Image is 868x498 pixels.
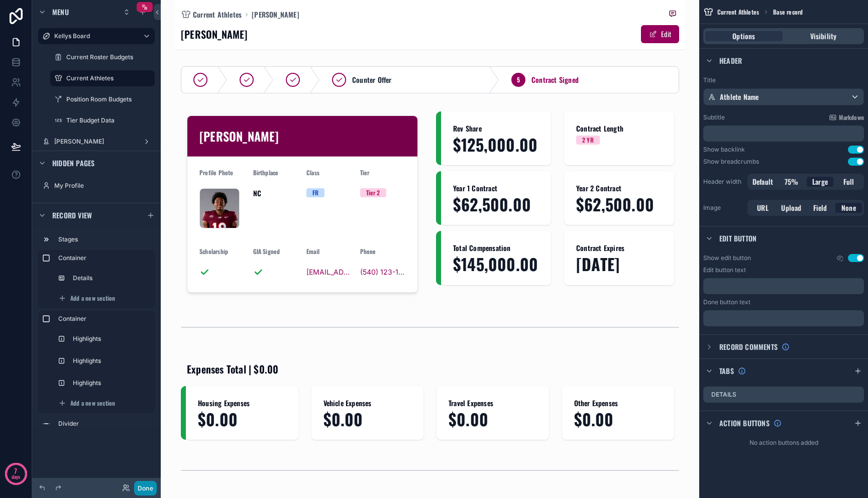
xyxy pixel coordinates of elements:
span: Action buttons [719,418,770,428]
span: Record comments [719,342,778,352]
label: Container [58,315,151,323]
p: days [12,470,21,484]
label: Current Athletes [66,74,149,82]
span: Record view [52,210,92,220]
a: [PERSON_NAME] [38,134,155,150]
a: Current Athletes [50,70,155,86]
button: Edit [641,25,679,43]
a: Position Room Budgets [50,91,155,107]
a: Tier Budget Data [50,112,155,129]
span: Visibility [810,31,837,41]
label: Kellys Board [54,32,135,40]
span: Header [719,56,742,66]
label: Image [703,204,743,212]
span: Current Athletes [193,10,242,20]
label: Highlights [73,357,149,365]
span: Tabs [719,366,734,376]
a: Current Athletes [181,10,242,20]
span: Add a new section [70,294,115,302]
span: None [841,203,856,213]
label: My Profile [54,182,153,190]
label: Divider [58,420,151,428]
label: Container [58,254,151,262]
span: Athlete Name [720,92,758,102]
div: Show backlink [703,146,745,154]
div: scrollable content [703,278,864,294]
span: Full [843,177,854,187]
span: Edit button [719,233,756,243]
label: Title [703,76,864,84]
label: Highlights [73,379,149,387]
a: Current Roster Budgets [50,49,155,65]
label: Highlights [73,335,149,343]
div: Show breadcrumbs [703,158,759,166]
a: Markdown [829,113,864,121]
div: No action buttons added [699,435,868,451]
label: Header width [703,178,743,186]
span: Hidden pages [52,158,94,168]
label: Subtitle [703,113,725,121]
span: Menu [52,7,69,17]
label: [PERSON_NAME] [54,138,139,146]
label: Details [711,391,736,399]
span: URL [757,203,769,213]
p: 7 [14,466,17,476]
label: Current Roster Budgets [66,53,153,61]
label: Show edit button [703,254,751,262]
label: Done button text [703,298,750,306]
div: scrollable content [703,126,864,142]
span: Upload [781,203,801,213]
h1: [PERSON_NAME] [181,27,248,41]
a: [PERSON_NAME] [252,10,299,20]
label: Details [73,274,149,282]
div: scrollable content [703,310,864,326]
span: Base record [773,8,803,16]
span: 75% [785,177,799,187]
span: Add a new section [70,399,115,407]
span: Field [813,203,827,213]
button: Athlete Name [703,88,864,105]
span: Current Athletes [717,8,759,16]
label: Stages [58,235,151,243]
label: Position Room Budgets [66,95,153,103]
span: Default [752,177,773,187]
span: Options [732,31,755,41]
a: Kellys Board [38,28,155,44]
button: Done [134,481,157,495]
a: My Profile [38,178,155,194]
span: Markdown [839,113,864,121]
label: Tier Budget Data [66,116,153,125]
label: Edit button text [703,266,746,274]
div: scrollable content [32,227,161,426]
span: Large [812,177,828,187]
